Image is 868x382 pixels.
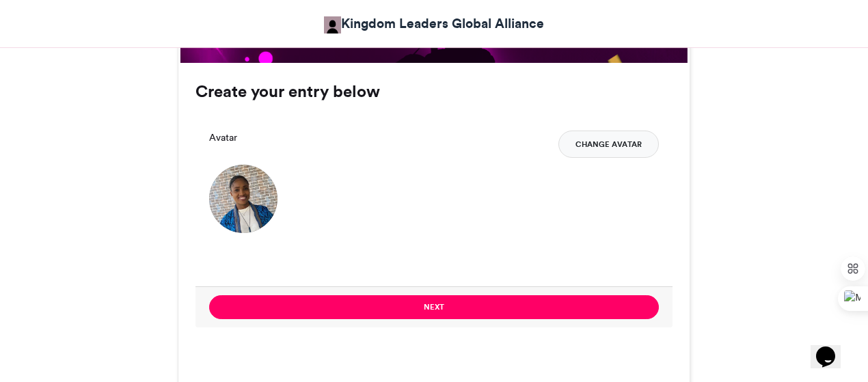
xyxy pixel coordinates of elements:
[324,14,544,33] a: Kingdom Leaders Global Alliance
[811,327,854,368] iframe: chat widget
[558,131,659,158] button: Change Avatar
[209,295,659,319] button: Next
[209,131,237,145] label: Avatar
[195,83,673,100] h3: Create your entry below
[324,16,341,33] img: Kingdom Leaders Global Alliance
[209,165,277,233] img: 1758185597.241-b2dcae4267c1926e4edbba7f5065fdc4d8f11412.png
